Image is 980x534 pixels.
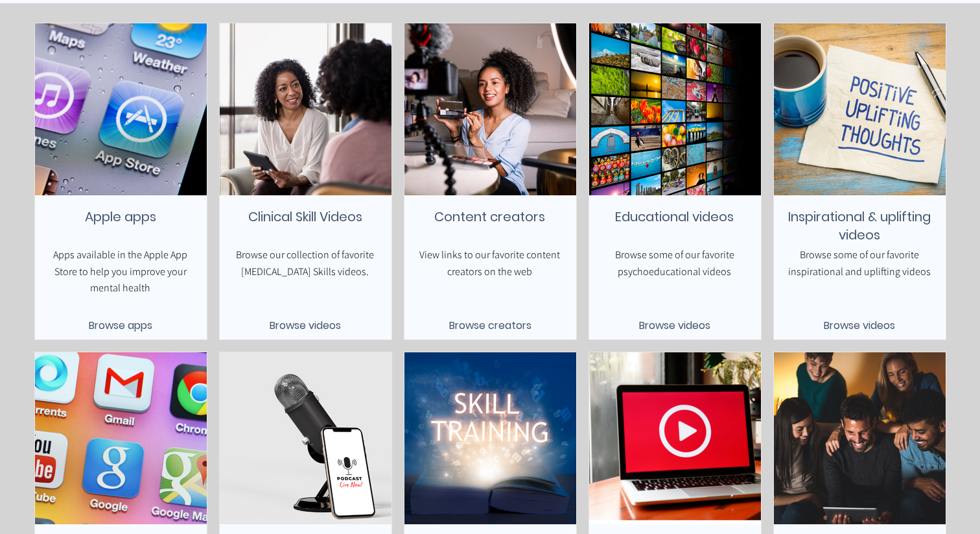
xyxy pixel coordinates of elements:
span: Browse some of our favorite psychoeducational videos [615,248,734,278]
a: Browse videos [610,315,740,335]
span: Browse videos [270,317,341,334]
span: Browse some of our favorite inspirational and uplifting videos [788,248,931,278]
a: Browse apps [56,315,186,335]
span: Browse apps [89,317,152,334]
span: Content creators [434,208,545,226]
img: Placeholder Image [35,23,207,195]
span: Browse videos [824,317,895,334]
span: Apple apps [85,208,156,226]
span: Clinical Skill Videos [248,208,362,226]
span: Browse videos [639,317,710,334]
a: Browse creators [425,315,555,335]
span: Educational videos [615,208,734,226]
span: Browse creators [449,317,531,334]
span: Apps available in the Apple App Store to help you improve your mental health [53,248,187,295]
span: Browse our collection of favorite [MEDICAL_DATA] Skills videos. [236,248,374,278]
span: Inspirational & uplifting videos [788,208,931,244]
img: Placeholder Image [404,352,576,524]
a: Browse videos [795,315,925,335]
a: Browse videos [240,315,371,335]
img: Placeholder Image [220,352,391,524]
span: View links to our favorite content creators on the web [419,248,560,278]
